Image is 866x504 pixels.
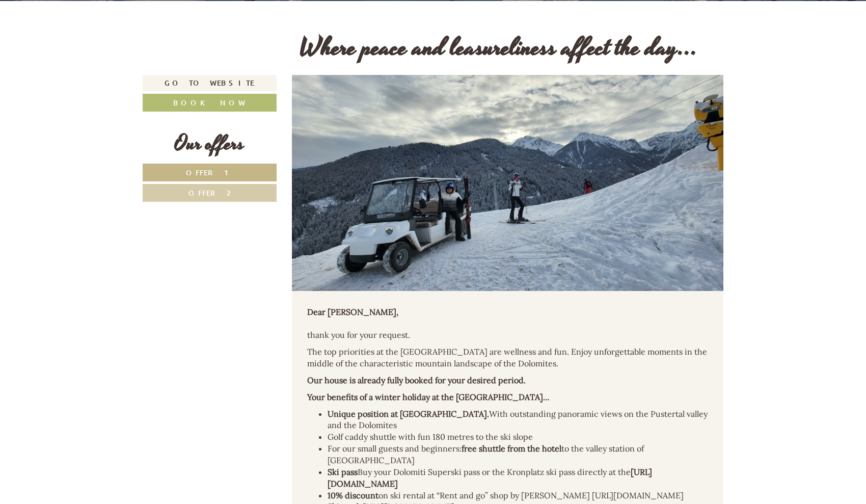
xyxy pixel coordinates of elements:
[143,94,277,112] a: Book now
[462,443,561,454] strong: free shuttle from the hotel
[328,443,709,466] li: For our small guests and beginners: to the valley station of [GEOGRAPHIC_DATA]
[307,306,709,341] p: thank you for your request.
[307,346,709,369] p: The top priorities at the [GEOGRAPHIC_DATA] are wellness and fun. Enjoy unforgettable moments in ...
[186,168,233,177] span: Offer 1
[188,188,231,198] span: Offer 2
[328,490,709,501] li: on ski rental at “Rent and go” shop by [PERSON_NAME] [URL][DOMAIN_NAME]
[300,34,698,62] h1: Where peace and leasureliness affect the day...
[328,490,378,500] strong: 10% discount
[328,467,358,477] strong: Ski pass
[307,392,550,402] strong: Your benefits of a winter holiday at the [GEOGRAPHIC_DATA]…
[328,466,709,490] li: Buy your Dolomiti Superski pass or the Kronplatz ski pass directly at the
[328,408,709,432] li: With outstanding panoramic views on the Pustertal valley and the Dolomites
[143,75,277,91] a: Go to website
[143,129,277,158] div: Our offers
[328,409,489,419] strong: Unique position at [GEOGRAPHIC_DATA].
[328,431,709,443] li: Golf caddy shuttle with fun 180 metres to the ski slope
[328,467,652,489] strong: [URL][DOMAIN_NAME]
[307,307,398,317] strong: Dear [PERSON_NAME],
[307,375,526,385] strong: Our house is already fully booked for your desired period.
